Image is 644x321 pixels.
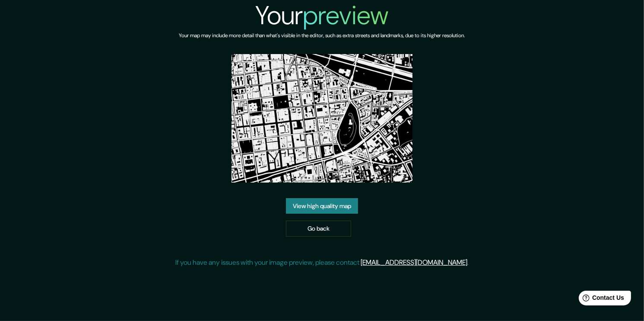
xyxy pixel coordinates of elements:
[286,221,351,237] a: Go back
[361,258,467,267] a: [EMAIL_ADDRESS][DOMAIN_NAME]
[286,198,358,214] a: View high quality map
[567,287,634,311] iframe: Help widget launcher
[232,54,412,183] img: created-map-preview
[175,257,469,268] p: If you have any issues with your image preview, please contact .
[179,31,465,40] h6: Your map may include more detail than what's visible in the editor, such as extra streets and lan...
